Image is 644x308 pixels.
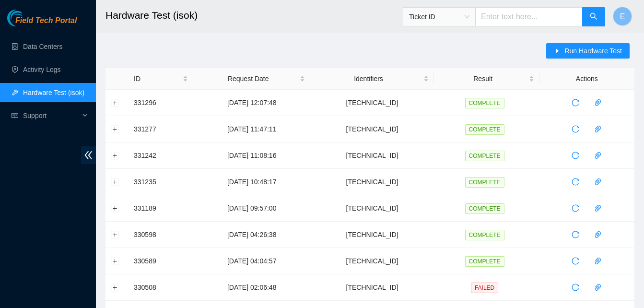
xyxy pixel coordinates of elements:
button: paper-clip [590,174,606,190]
button: paper-clip [590,253,606,269]
input: Enter text here... [475,7,583,26]
span: Support [23,106,80,125]
button: Expand row [111,257,119,265]
td: [TECHNICAL_ID] [310,116,433,142]
button: reload [568,227,583,242]
button: search [582,7,605,26]
td: [TECHNICAL_ID] [310,274,433,301]
a: Activity Logs [23,66,61,73]
td: [TECHNICAL_ID] [310,142,433,169]
span: reload [568,125,583,133]
button: Expand row [111,99,119,107]
button: reload [568,148,583,163]
td: 330598 [129,222,193,248]
span: reload [568,152,583,159]
span: Run Hardware Test [564,46,622,56]
button: paper-clip [590,227,606,242]
td: [DATE] 04:26:38 [193,222,310,248]
span: reload [568,257,583,265]
span: paper-clip [591,257,605,265]
span: COMPLETE [465,230,504,240]
button: reload [568,253,583,269]
span: reload [568,204,583,212]
td: 331242 [129,142,193,169]
td: [DATE] 10:48:17 [193,169,310,195]
td: 331189 [129,195,193,222]
span: Ticket ID [409,10,469,24]
a: Hardware Test (isok) [23,89,84,96]
button: Expand row [111,178,119,186]
button: paper-clip [590,280,606,295]
button: caret-rightRun Hardware Test [546,43,630,59]
td: [TECHNICAL_ID] [310,169,433,195]
button: Expand row [111,231,119,238]
td: [TECHNICAL_ID] [310,222,433,248]
td: [DATE] 11:47:11 [193,116,310,142]
span: paper-clip [591,178,605,186]
button: Expand row [111,204,119,212]
button: Expand row [111,125,119,133]
button: Expand row [111,284,119,291]
span: read [12,112,18,119]
span: paper-clip [591,284,605,291]
td: [DATE] 09:57:00 [193,195,310,222]
span: COMPLETE [465,98,504,108]
td: 330508 [129,274,193,301]
button: reload [568,174,583,190]
span: paper-clip [591,99,605,107]
span: paper-clip [591,125,605,133]
a: Data Centers [23,43,62,50]
td: [TECHNICAL_ID] [310,195,433,222]
span: COMPLETE [465,151,504,161]
span: E [620,11,625,23]
span: COMPLETE [465,203,504,214]
button: paper-clip [590,201,606,216]
a: Akamai TechnologiesField Tech Portal [7,17,77,30]
th: Actions [539,68,634,90]
td: [TECHNICAL_ID] [310,90,433,116]
button: reload [568,201,583,216]
span: reload [568,231,583,238]
td: [DATE] 11:08:16 [193,142,310,169]
span: paper-clip [591,204,605,212]
td: [DATE] 04:04:57 [193,248,310,274]
button: Expand row [111,152,119,159]
td: [TECHNICAL_ID] [310,248,433,274]
span: reload [568,99,583,107]
span: double-left [81,146,96,164]
span: FAILED [471,283,498,293]
button: reload [568,121,583,137]
button: reload [568,280,583,295]
button: paper-clip [590,148,606,163]
span: search [590,12,597,22]
td: 331296 [129,90,193,116]
button: E [613,7,632,26]
button: paper-clip [590,95,606,110]
span: reload [568,178,583,186]
img: Akamai Technologies [7,10,48,26]
span: COMPLETE [465,177,504,188]
span: caret-right [554,47,561,55]
span: COMPLETE [465,256,504,267]
td: [DATE] 12:07:48 [193,90,310,116]
span: paper-clip [591,231,605,238]
span: Field Tech Portal [15,16,77,25]
span: reload [568,284,583,291]
span: COMPLETE [465,124,504,135]
td: [DATE] 02:06:48 [193,274,310,301]
td: 330589 [129,248,193,274]
button: reload [568,95,583,110]
td: 331277 [129,116,193,142]
span: paper-clip [591,152,605,159]
button: paper-clip [590,121,606,137]
td: 331235 [129,169,193,195]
